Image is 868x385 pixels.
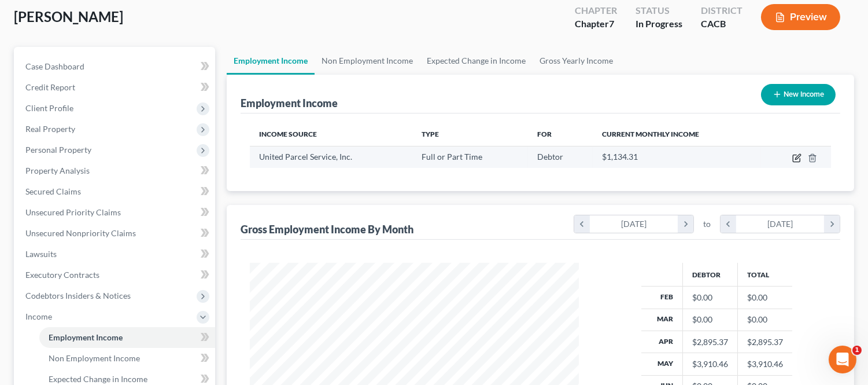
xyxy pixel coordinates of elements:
iframe: Intercom live chat [829,346,856,373]
div: District [701,4,743,17]
th: Apr [641,331,683,353]
span: Income Source [259,130,317,138]
span: Employment Income [49,332,123,342]
button: New Income [761,84,836,105]
a: Gross Yearly Income [533,47,620,75]
a: Lawsuits [16,244,215,265]
td: $2,895.37 [737,331,792,353]
span: $1,134.31 [602,152,638,162]
span: Type [422,130,439,138]
a: Property Analysis [16,160,215,181]
a: Non Employment Income [39,348,215,369]
th: Feb [641,287,683,309]
i: chevron_right [678,215,693,233]
span: Codebtors Insiders & Notices [25,291,131,300]
th: Total [737,263,792,286]
div: [DATE] [736,215,825,233]
span: Credit Report [25,82,75,92]
span: United Parcel Service, Inc. [259,152,352,162]
div: In Progress [636,17,682,31]
span: Secured Claims [25,186,81,196]
span: Personal Property [25,145,91,155]
div: $0.00 [692,292,728,303]
a: Credit Report [16,77,215,98]
div: $0.00 [692,314,728,325]
a: Case Dashboard [16,56,215,77]
span: Debtor [537,152,563,162]
a: Employment Income [227,47,315,75]
a: Non Employment Income [315,47,420,75]
td: $0.00 [737,287,792,309]
i: chevron_left [721,215,736,233]
th: May [641,353,683,375]
div: Chapter [575,4,617,17]
div: [DATE] [590,215,678,233]
span: Case Dashboard [25,61,84,71]
span: Non Employment Income [49,353,140,363]
span: Executory Contracts [25,270,99,280]
div: $2,895.37 [692,336,728,348]
span: Unsecured Nonpriority Claims [25,228,136,238]
a: Secured Claims [16,181,215,202]
span: Full or Part Time [422,152,482,162]
span: Property Analysis [25,166,90,175]
div: Status [636,4,682,17]
span: Unsecured Priority Claims [25,207,121,217]
i: chevron_right [824,215,840,233]
span: [PERSON_NAME] [14,8,123,25]
div: Gross Employment Income By Month [241,222,413,236]
span: Income [25,311,52,321]
span: to [703,218,711,230]
a: Executory Contracts [16,265,215,285]
th: Debtor [682,263,737,286]
a: Employment Income [39,327,215,348]
button: Preview [761,4,840,30]
span: Real Property [25,124,75,134]
span: For [537,130,552,138]
th: Mar [641,309,683,331]
span: Expected Change in Income [49,374,147,384]
div: CACB [701,17,743,31]
span: Lawsuits [25,249,57,259]
span: 1 [852,346,862,355]
span: Client Profile [25,103,73,113]
td: $0.00 [737,309,792,331]
div: Employment Income [241,96,338,110]
div: Chapter [575,17,617,31]
a: Unsecured Priority Claims [16,202,215,223]
a: Unsecured Nonpriority Claims [16,223,215,244]
td: $3,910.46 [737,353,792,375]
span: 7 [609,18,614,29]
i: chevron_left [574,215,590,233]
span: Current Monthly Income [602,130,699,138]
div: $3,910.46 [692,358,728,370]
a: Expected Change in Income [420,47,533,75]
